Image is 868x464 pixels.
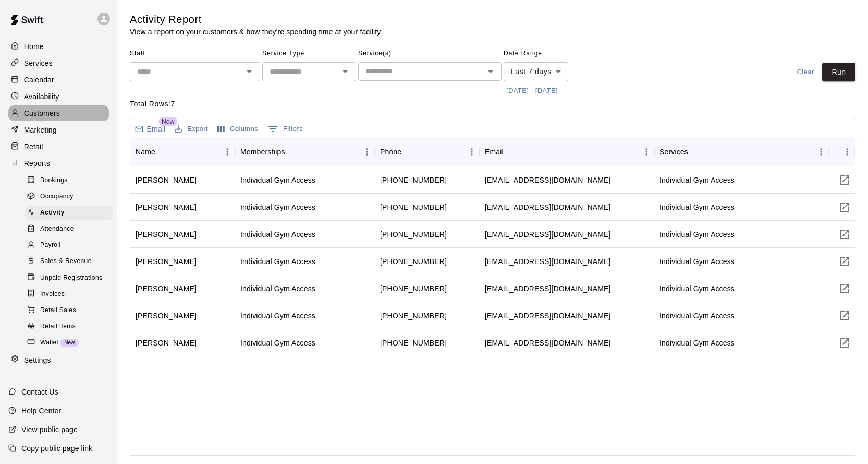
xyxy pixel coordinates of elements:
p: Settings [24,355,51,365]
p: Copy public page link [21,443,92,454]
div: Phone [375,137,480,166]
button: Open [338,64,352,79]
div: joshuaprillaman999000101@gmail.com [485,338,610,348]
button: Show filters [265,121,305,137]
div: +15405809160 [380,229,447,240]
div: +15405412679 [380,175,447,185]
button: Run [822,63,855,82]
div: Calendar [8,72,109,88]
button: Visit customer page [834,278,855,299]
button: Menu [839,144,855,160]
div: Individual Gym Access [659,311,735,321]
a: Customers [8,105,109,121]
div: noahcook5@icloud.com [485,283,610,294]
div: Activity [25,206,113,220]
div: Unpaid Registrations [25,271,113,285]
div: Services [659,137,688,166]
p: Home [24,41,44,52]
div: Individual Gym Access [659,283,735,294]
div: croatnsensatn89@gmail.com [485,311,610,321]
span: Sales & Revenue [40,256,92,267]
button: Sort [401,145,416,159]
p: Help Center [21,406,61,416]
span: Unpaid Registrations [40,273,102,283]
div: Payroll [25,238,113,253]
div: Brent Fleming [136,202,197,212]
div: Amari Whittaker [136,175,197,185]
a: Invoices [25,286,117,302]
button: Sort [504,145,518,159]
button: Menu [813,144,829,160]
div: Retail Sales [25,303,113,318]
button: Visit customer page [834,305,855,326]
button: Menu [464,144,480,160]
button: Visit customer page [834,197,855,218]
button: Visit customer page [834,332,855,353]
div: Invoices [25,287,113,302]
a: Retail Items [25,318,117,335]
div: Retail Items [25,319,113,334]
p: Services [24,58,53,68]
p: View public page [21,424,78,435]
button: Menu [219,144,235,160]
a: Bookings [25,172,117,188]
div: Individual Gym Access [240,256,315,267]
button: Sort [688,145,703,159]
p: Email [147,124,166,134]
p: Retail [24,141,43,152]
span: Activity [40,208,65,218]
div: Occupancy [25,189,113,204]
span: Occupancy [40,192,74,202]
div: Individual Gym Access [240,175,315,185]
button: Visit customer page [834,251,855,272]
div: Individual Gym Access [659,229,735,240]
button: Open [242,64,256,79]
svg: Visit customer page [838,174,851,186]
a: Availability [8,89,109,104]
button: Visit customer page [834,170,855,191]
div: Individual Gym Access [240,229,315,240]
div: Aleks J [136,311,197,321]
a: Reports [8,156,109,171]
a: Retail Sales [25,302,117,318]
div: Name [130,137,235,166]
div: Ian Semones [136,229,197,240]
div: Individual Gym Access [240,311,315,321]
div: Individual Gym Access [240,338,315,348]
div: Services [654,137,829,166]
div: aw842301@gmail.com [485,175,610,185]
button: Sort [155,145,170,159]
a: Services [8,55,109,71]
div: Individual Gym Access [659,175,735,185]
a: Marketing [8,122,109,138]
a: Visit customer page [834,224,855,245]
div: Memberships [240,137,285,166]
a: Home [8,39,109,54]
button: Select columns [215,121,261,137]
p: Reports [24,158,50,169]
svg: Visit customer page [838,228,851,241]
span: Invoices [40,289,65,300]
a: Activity [25,205,117,221]
a: Occupancy [25,188,117,205]
button: Export [172,121,211,137]
div: Link [829,137,855,166]
svg: Visit customer page [838,337,851,349]
button: Open [483,64,498,79]
button: Clear [789,63,822,82]
span: Wallet [40,338,58,348]
button: Sort [285,145,300,159]
span: New [158,117,177,126]
div: mrkborkowski96@gmail.com [485,256,610,267]
div: Noah Cook [136,283,197,294]
p: Contact Us [21,387,58,397]
h5: Activity Report [130,13,381,27]
div: +15408928963 [380,256,447,267]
